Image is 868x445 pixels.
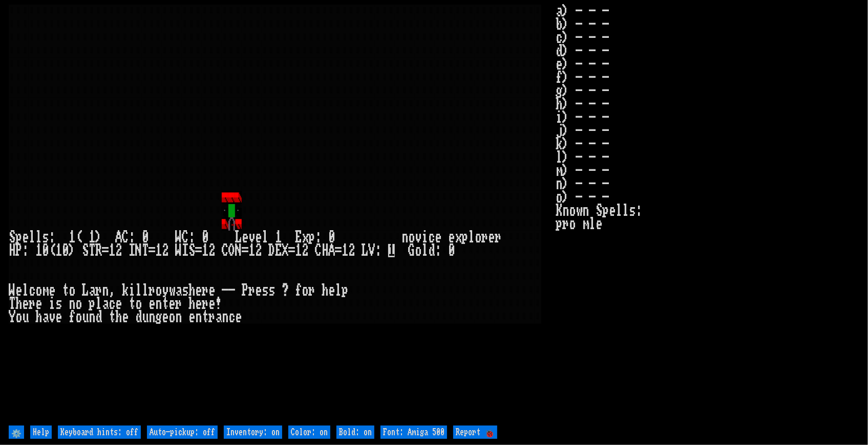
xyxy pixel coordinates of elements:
[428,244,435,257] div: d
[435,244,441,257] div: :
[162,284,168,297] div: y
[255,244,262,257] div: 2
[248,284,255,297] div: r
[109,284,115,297] div: ,
[302,284,308,297] div: o
[15,244,22,257] div: P
[149,310,155,324] div: n
[49,231,55,244] div: :
[9,426,24,439] input: ⚙️
[69,297,75,310] div: n
[182,284,188,297] div: s
[62,284,69,297] div: t
[224,426,282,439] input: Inventory: on
[22,297,29,310] div: e
[335,284,342,297] div: l
[147,426,218,439] input: Auto-pickup: off
[29,297,35,310] div: r
[188,284,195,297] div: h
[102,297,109,310] div: a
[302,244,308,257] div: 2
[35,297,42,310] div: e
[49,244,55,257] div: (
[242,244,248,257] div: =
[42,244,49,257] div: 0
[262,284,268,297] div: s
[168,284,175,297] div: w
[322,244,328,257] div: H
[35,284,42,297] div: o
[22,244,29,257] div: :
[135,297,142,310] div: o
[235,244,242,257] div: N
[336,426,374,439] input: Bold: on
[302,231,308,244] div: x
[142,284,149,297] div: l
[335,244,342,257] div: =
[342,244,348,257] div: 1
[162,244,168,257] div: 2
[55,310,62,324] div: e
[268,244,275,257] div: D
[22,284,29,297] div: l
[29,231,35,244] div: l
[75,297,82,310] div: o
[129,244,135,257] div: I
[421,244,428,257] div: l
[82,284,89,297] div: L
[102,244,109,257] div: =
[242,231,248,244] div: e
[182,231,188,244] div: C
[195,297,202,310] div: e
[135,284,142,297] div: l
[188,310,195,324] div: e
[129,231,135,244] div: :
[35,244,42,257] div: 1
[9,231,15,244] div: S
[495,231,501,244] div: r
[202,244,208,257] div: 1
[129,297,135,310] div: t
[35,310,42,324] div: h
[242,284,248,297] div: P
[342,284,348,297] div: p
[408,244,415,257] div: G
[95,310,102,324] div: d
[55,244,62,257] div: 1
[455,231,461,244] div: x
[62,244,69,257] div: 0
[109,310,115,324] div: t
[248,244,255,257] div: 1
[142,231,149,244] div: 0
[348,244,355,257] div: 2
[202,310,208,324] div: t
[69,284,75,297] div: o
[255,284,262,297] div: e
[435,231,441,244] div: e
[22,310,29,324] div: u
[149,284,155,297] div: r
[288,244,295,257] div: =
[149,297,155,310] div: e
[188,231,195,244] div: :
[122,310,129,324] div: e
[282,244,288,257] div: X
[168,297,175,310] div: e
[408,231,415,244] div: o
[129,284,135,297] div: i
[401,231,408,244] div: n
[202,284,208,297] div: r
[288,426,330,439] input: Color: on
[89,244,95,257] div: T
[95,231,102,244] div: )
[15,284,22,297] div: e
[188,297,195,310] div: h
[295,231,302,244] div: E
[322,284,328,297] div: h
[162,310,168,324] div: e
[9,297,15,310] div: T
[42,310,49,324] div: a
[268,284,275,297] div: s
[15,310,22,324] div: o
[29,284,35,297] div: c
